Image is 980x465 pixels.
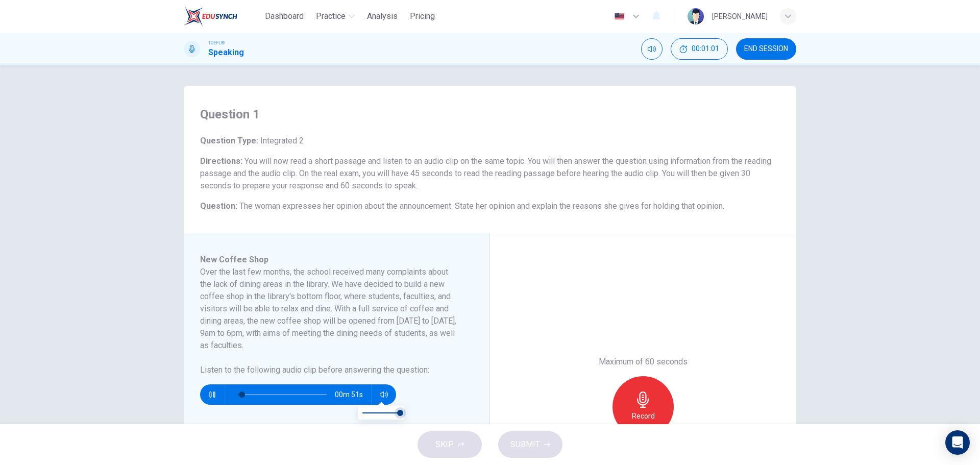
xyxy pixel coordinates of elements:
span: Practice [316,10,346,22]
h4: Question 1 [200,106,780,123]
button: Pricing [406,7,439,26]
span: Integrated 2 [258,136,304,145]
h6: Maximum of 60 seconds [599,356,688,368]
span: You will now read a short passage and listen to an audio clip on the same topic. You will then an... [200,156,771,190]
button: Dashboard [261,7,308,26]
div: [PERSON_NAME] [712,10,768,22]
h6: Question : [200,200,780,212]
span: Dashboard [265,10,304,22]
span: TOEFL® [208,39,225,46]
button: Practice [312,7,359,26]
img: EduSynch logo [184,6,237,27]
span: New Coffee Shop [200,255,268,264]
img: en [613,13,626,20]
h6: Question Type : [200,135,780,147]
button: 00:01:01 [671,38,728,60]
span: Pricing [410,10,435,22]
a: EduSynch logo [184,6,261,27]
button: Analysis [363,7,402,26]
h6: Directions : [200,155,780,192]
span: The woman expresses her opinion about the announcement. State her opinion and explain the reasons... [239,201,724,211]
img: Profile picture [688,8,704,25]
span: Analysis [367,10,398,22]
h6: Over the last few months, the school received many complaints about the lack of dining areas in t... [200,266,461,352]
h1: Speaking [208,46,244,59]
span: END SESSION [744,45,788,53]
div: Mute [641,38,663,60]
button: Record [612,376,674,437]
span: 00:01:01 [692,45,719,53]
div: Hide [671,38,728,60]
span: 00m 51s [335,384,371,405]
button: END SESSION [736,38,796,60]
h6: Listen to the following audio clip before answering the question : [200,364,461,376]
h6: Record [632,410,655,422]
div: Open Intercom Messenger [945,430,970,455]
